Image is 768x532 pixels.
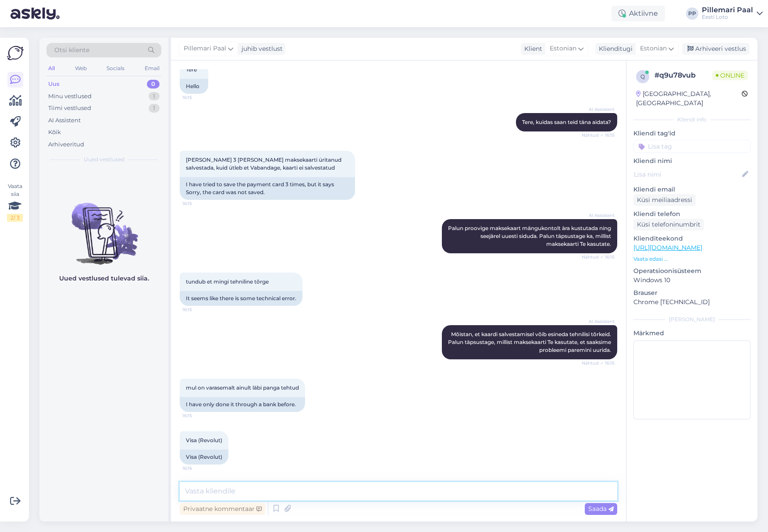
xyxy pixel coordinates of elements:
span: Nähtud ✓ 16:15 [582,360,615,366]
span: Estonian [640,44,667,53]
div: Klienditugi [595,44,633,53]
div: Küsi meiliaadressi [633,194,696,206]
span: 16:16 [182,465,215,472]
span: Saada [588,505,614,513]
div: Email [143,63,161,74]
p: Klienditeekond [633,234,750,243]
div: I have tried to save the payment card 3 times, but it says Sorry, the card was not saved. [180,177,355,200]
p: Märkmed [633,329,750,338]
div: juhib vestlust [238,44,283,53]
p: Chrome [TECHNICAL_ID] [633,298,750,307]
span: Estonian [550,44,576,53]
a: Pillemari PaalEesti Loto [702,7,763,21]
span: Tere [186,66,197,73]
div: PP [686,7,698,20]
div: Tiimi vestlused [48,104,91,113]
div: It seems like there is some technical error. [180,291,302,306]
div: Arhiveeritud [48,140,84,149]
div: 1 [149,104,160,113]
span: AI Assistent [582,318,615,325]
p: Kliendi nimi [633,156,750,166]
span: AI Assistent [582,106,615,113]
span: Online [712,71,748,80]
img: Askly Logo [7,45,24,61]
div: Klient [521,44,542,53]
div: Hello [180,79,208,94]
div: Privaatne kommentaar [180,503,265,515]
div: 0 [147,80,160,89]
p: Kliendi email [633,185,750,194]
div: Eesti Loto [702,14,753,21]
span: Mõistan, et kaardi salvestamisel võib esineda tehnilisi tõrkeid. Palun täpsustage, millist maksek... [448,331,612,353]
div: Arhiveeri vestlus [682,43,750,55]
span: Visa (Revolut) [186,437,222,443]
div: Minu vestlused [48,92,92,101]
span: q [640,73,645,80]
span: AI Assistent [582,212,615,219]
div: Socials [105,63,126,74]
span: 16:15 [182,412,215,419]
div: Aktiivne [612,6,665,21]
span: Otsi kliente [54,46,89,55]
img: No chats [39,187,168,266]
div: Pillemari Paal [702,7,753,14]
p: Brauser [633,288,750,298]
span: Nähtud ✓ 16:15 [582,132,615,138]
span: Tere, kuidas saan teid täna aidata? [522,119,611,125]
span: 16:15 [182,200,215,207]
div: Küsi telefoninumbrit [633,219,704,231]
span: Nähtud ✓ 16:15 [582,254,615,260]
span: 16:15 [182,306,215,313]
input: Lisa nimi [634,170,740,179]
div: All [46,63,57,74]
div: [GEOGRAPHIC_DATA], [GEOGRAPHIC_DATA] [636,89,742,108]
span: mul on varasemalt ainult läbi panga tehtud [186,384,299,391]
span: [PERSON_NAME] 3 [PERSON_NAME] maksekaarti üritanud salvestada, kuid ütleb et Vabandage, kaarti ei... [186,156,343,171]
div: Web [73,63,89,74]
div: [PERSON_NAME] [633,316,750,323]
span: tundub et mingi tehniline tõrge [186,278,269,285]
p: Uued vestlused tulevad siia. [59,274,149,283]
div: AI Assistent [48,116,81,125]
span: 16:15 [182,94,215,101]
span: Pillemari Paal [184,44,226,53]
p: Kliendi tag'id [633,129,750,138]
div: Kliendi info [633,116,750,124]
div: Uus [48,80,60,89]
div: Visa (Revolut) [180,450,228,465]
p: Kliendi telefon [633,209,750,219]
div: Kõik [48,128,61,137]
div: 2 / 3 [7,214,23,222]
div: Vaata siia [7,182,23,222]
span: Uued vestlused [84,156,124,163]
div: # q9u78vub [654,70,712,81]
p: Vaata edasi ... [633,255,750,263]
p: Operatsioonisüsteem [633,266,750,276]
a: [URL][DOMAIN_NAME] [633,244,702,252]
p: Windows 10 [633,276,750,285]
div: I have only done it through a bank before. [180,397,305,412]
div: 1 [149,92,160,101]
input: Lisa tag [633,140,750,153]
span: Palun proovige maksekaart mängukontolt ära kustutada ning seejärel uuesti siduda. Palun täpsustag... [448,225,612,247]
